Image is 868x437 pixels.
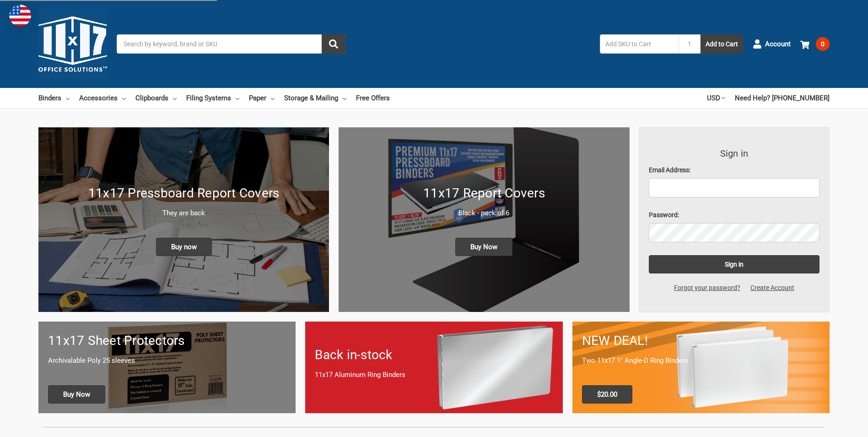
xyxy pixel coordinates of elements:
[339,127,629,312] img: 11x17 Report Covers
[765,39,791,49] span: Account
[48,331,286,350] h1: 11x17 Sheet Protectors
[572,322,830,413] a: 11x17 Binder 2-pack only $20.00 NEW DEAL! Two 11x17 1" Angle-D Ring Binders $20.00
[48,184,319,203] h1: 11x17 Pressboard Report Covers
[156,238,212,256] span: Buy now
[356,88,390,108] a: Free Offers
[315,370,553,380] p: 11x17 Aluminum Ring Binders
[455,238,512,256] span: Buy Now
[339,127,629,312] a: 11x17 Report Covers 11x17 Report Covers Black - pack of 6 Buy Now
[79,88,126,108] a: Accessories
[649,210,820,220] label: Password:
[186,88,239,108] a: Filing Systems
[753,32,791,56] a: Account
[38,127,329,312] img: New 11x17 Pressboard Binders
[649,255,820,273] input: Sign in
[135,88,177,108] a: Clipboards
[38,127,329,312] a: New 11x17 Pressboard Binders 11x17 Pressboard Report Covers They are back Buy now
[707,88,725,108] a: USD
[701,34,743,54] button: Add to Cart
[38,10,107,78] img: 11x17.com
[315,345,553,365] h1: Back in-stock
[582,355,820,366] p: Two 11x17 1" Angle-D Ring Binders
[48,355,286,366] p: Archivalable Poly 25 sleeves
[348,184,620,203] h1: 11x17 Report Covers
[649,147,820,160] h3: Sign in
[284,88,346,108] a: Storage & Mailing
[582,331,820,350] h1: NEW DEAL!
[582,385,632,404] span: $20.00
[38,322,296,413] a: 11x17 sheet protectors 11x17 Sheet Protectors Archivalable Poly 25 sleeves Buy Now
[348,208,620,218] p: Black - pack of 6
[38,88,70,108] a: Binders
[48,385,105,404] span: Buy Now
[9,5,31,27] img: duty and tax information for United States
[745,283,799,293] a: Create Account
[48,208,319,218] p: They are back
[649,165,820,175] label: Email Address:
[600,34,679,54] input: Add SKU to Cart
[669,283,745,293] a: Forgot your password?
[249,88,275,108] a: Paper
[117,34,345,54] input: Search by keyword, brand or SKU
[735,88,830,108] a: Need Help? [PHONE_NUMBER]
[800,32,830,56] a: 0
[816,37,830,51] span: 0
[305,322,562,413] a: Back in-stock 11x17 Aluminum Ring Binders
